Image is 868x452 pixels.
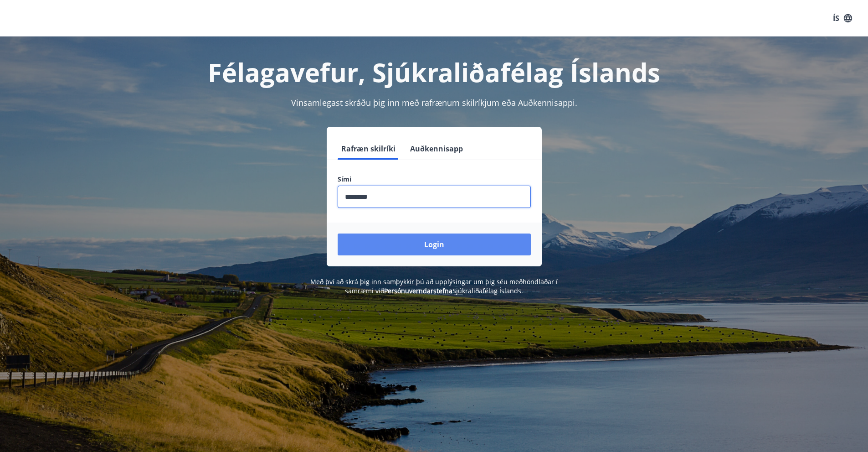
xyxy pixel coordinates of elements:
[338,234,531,255] button: Login
[338,138,399,160] button: Rafræn skilríki
[384,286,452,295] a: Persónuverndarstefna
[406,138,467,160] button: Auðkennisapp
[338,175,531,184] label: Sími
[310,277,558,295] span: Með því að skrá þig inn samþykkir þú að upplýsingar um þig séu meðhöndlaðar í samræmi við Sjúkral...
[117,55,751,89] h1: Félagavefur, Sjúkraliðafélag Íslands
[828,10,857,26] button: ÍS
[291,97,577,108] span: Vinsamlegast skráðu þig inn með rafrænum skilríkjum eða Auðkennisappi.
